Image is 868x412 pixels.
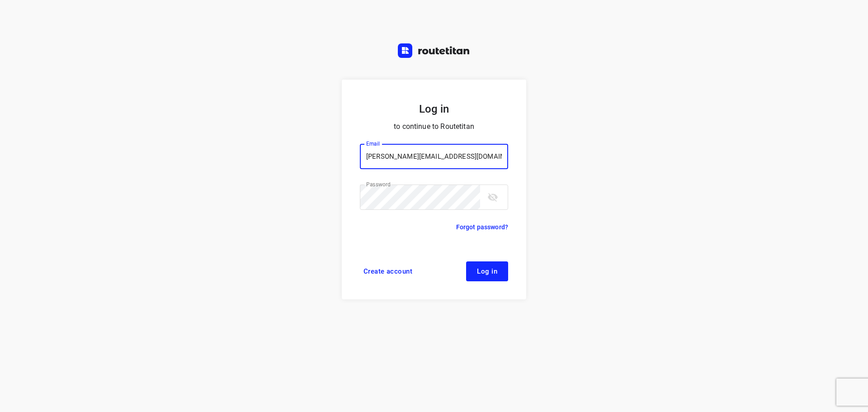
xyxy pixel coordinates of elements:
a: Forgot password? [456,222,508,232]
button: Log in [466,261,508,281]
p: to continue to Routetitan [360,120,508,133]
button: toggle password visibility [484,188,502,206]
span: Log in [477,268,497,275]
h5: Log in [360,101,508,117]
span: Create account [363,268,412,275]
a: Create account [360,261,416,281]
a: Routetitan [398,43,470,60]
img: Routetitan [398,43,470,58]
